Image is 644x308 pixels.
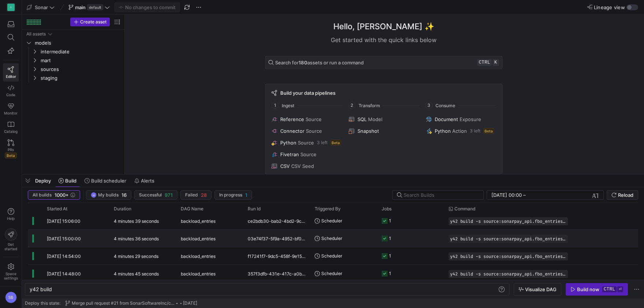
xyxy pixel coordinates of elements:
button: Successful971 [134,190,177,200]
input: End datetime [527,192,575,198]
button: Build nowctrl⏎ [566,283,628,296]
span: 971 [165,192,173,198]
a: S [3,1,19,14]
y42-duration: 4 minutes 45 seconds [114,271,159,277]
span: Lineage view [594,4,625,10]
span: DAG Name [181,206,203,211]
div: 357f3dfb-431e-417c-a0bb-5a126a2c8681 [243,265,310,282]
span: Scheduler [321,230,342,247]
span: Deploy [35,178,51,184]
button: Build [55,174,80,187]
strong: 180 [299,60,307,65]
kbd: k [493,59,499,66]
button: PythonAction3 leftBeta [424,127,497,135]
span: Catalog [4,129,18,134]
button: Search for180assets or run a commandctrlk [265,56,502,69]
div: Press SPACE to select this row. [25,30,121,38]
span: Source [306,128,322,134]
div: SB [91,192,97,198]
div: Press SPACE to select this row. [25,74,121,82]
span: Search for assets or run a command [275,60,364,65]
span: 28 [201,192,207,198]
div: 03e74f37-5f9a-4952-bf0f-b71228da150b [243,230,310,247]
button: Build scheduler [81,174,130,187]
span: intermediate [41,48,120,56]
kbd: ctrl [477,59,491,66]
button: SB [3,290,19,305]
div: 1 [389,265,391,282]
button: Visualize DAG [514,283,561,296]
div: Press SPACE to select this row. [25,65,121,74]
span: Create asset [80,19,106,25]
span: Source [300,151,317,157]
button: ReferenceSource [270,115,343,124]
span: models [35,39,120,47]
button: SQLModel [347,115,420,124]
span: Jobs [382,206,392,211]
y42-duration: 4 minutes 39 seconds [114,218,159,224]
span: 3 left [470,128,480,134]
span: Action [452,128,467,134]
span: All builds [33,192,52,198]
div: Press SPACE to select this row. [25,56,121,65]
button: Help [3,205,19,224]
button: In progress1 [214,190,252,200]
span: Beta [5,153,17,158]
span: [DATE] 14:54:00 [47,253,81,259]
button: Alerts [131,174,158,187]
span: Get started [4,242,17,251]
span: Editor [6,74,16,79]
span: backload_entries [181,248,216,265]
div: SB [5,292,17,303]
span: My builds [98,192,119,198]
span: Reference [280,116,304,122]
div: 1 [389,247,391,264]
span: Successful [139,192,162,198]
span: Python [435,128,451,134]
y42-duration: 4 minutes 36 seconds [114,236,159,241]
span: CSV [280,163,290,169]
a: Monitor [3,100,19,118]
span: CSV Seed [291,163,314,169]
span: 3 left [317,140,327,145]
span: backload_entries [181,265,216,282]
button: DocumentExposure [424,115,497,124]
span: Document [435,116,458,122]
span: Beta [330,140,341,146]
a: Catalog [3,118,19,136]
span: Source [298,140,314,146]
span: Alerts [141,178,154,184]
button: SBMy builds16 [86,190,131,200]
span: Deploy this state: [25,301,60,306]
span: main [75,4,86,10]
span: In progress [219,192,242,198]
div: Press SPACE to select this row. [25,38,121,47]
div: All assets [26,31,46,37]
kbd: ⏎ [617,286,623,292]
span: Sonar [35,4,48,10]
span: Duration [114,206,131,211]
span: [DATE] 14:48:00 [47,271,81,277]
span: Scheduler [321,247,342,264]
span: Model [368,116,382,122]
span: Build [65,178,76,184]
span: Command [454,206,475,211]
span: Snapshot [357,128,379,134]
span: Build your data pipelines [280,90,336,96]
div: Press SPACE to select this row. [25,47,121,56]
span: Failed [185,192,198,198]
span: backload_entries [181,230,216,247]
span: Fivetran [280,151,299,157]
span: mart [41,56,120,65]
span: staging [41,74,120,82]
span: y42 build -s source:sonarpay_api.fbo_entries_us [450,254,566,259]
button: Create asset [70,18,110,26]
a: PRsBeta [3,136,19,161]
span: Connector [280,128,304,134]
span: Beta [483,128,494,134]
kbd: ctrl [602,286,617,292]
a: Spacesettings [3,260,19,283]
div: 1 [389,230,391,247]
input: Start datetime [491,192,522,198]
button: Snapshot [347,127,420,135]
